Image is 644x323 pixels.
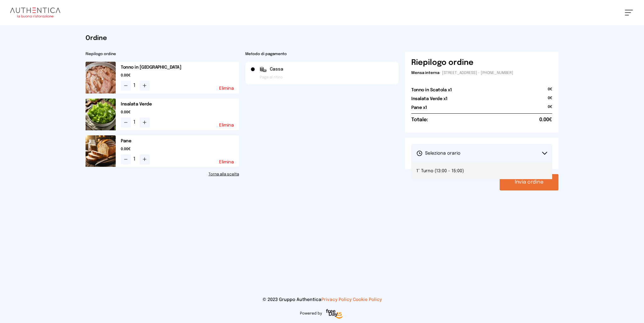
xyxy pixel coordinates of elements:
button: Seleziona orario [411,144,552,163]
img: logo-freeday.3e08031.png [325,308,344,320]
span: 1° Turno (13:00 - 15:00) [416,168,464,174]
span: Seleziona orario [416,150,460,156]
p: © 2023 Gruppo Authentica [10,297,634,303]
a: Cookie Policy [353,297,382,302]
a: Privacy Policy [321,297,352,302]
span: Powered by [300,311,322,316]
button: Invia ordine [500,174,558,190]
